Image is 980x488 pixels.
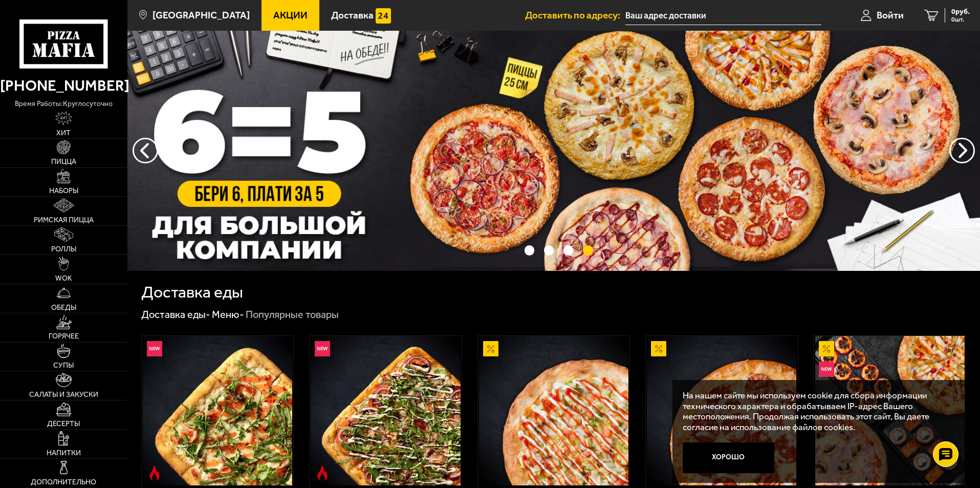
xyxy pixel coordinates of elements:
a: НовинкаОстрое блюдоРимская с мясным ассорти [310,336,462,485]
span: Супы [53,362,74,369]
span: Пицца [51,158,76,165]
a: Доставка еды- [141,308,210,321]
img: Акционный [483,341,498,356]
span: Обеды [51,304,76,311]
span: Роллы [51,246,76,253]
span: Доставка [331,10,374,20]
img: Акционный [819,341,834,356]
img: 15daf4d41897b9f0e9f617042186c801.svg [376,8,391,24]
span: [GEOGRAPHIC_DATA] [153,10,250,20]
a: АкционныйНовинкаВсё включено [814,336,966,485]
img: Острое блюдо [315,465,330,481]
span: Хит [56,130,71,137]
button: точки переключения [544,245,554,255]
a: НовинкаОстрое блюдоРимская с креветками [142,336,294,485]
span: Дополнительно [31,479,96,486]
button: точки переключения [525,245,534,255]
img: Острое блюдо [147,465,162,481]
img: Римская с креветками [143,336,292,485]
img: Всё включено [815,336,965,485]
button: предыдущий [949,138,975,163]
span: WOK [55,275,72,282]
img: Акционный [651,341,666,356]
p: На нашем сайте мы используем cookie для сбора информации технического характера и обрабатываем IP... [683,390,950,433]
span: Доставить по адресу: [525,10,625,20]
img: Новинка [315,341,330,356]
h1: Доставка еды [141,284,243,301]
span: Напитки [47,450,81,457]
img: Пепперони 25 см (толстое с сыром) [647,336,796,485]
img: Аль-Шам 25 см (тонкое тесто) [479,336,628,485]
div: Популярные товары [246,308,339,322]
img: Римская с мясным ассорти [311,336,460,485]
button: точки переключения [583,245,593,255]
input: Ваш адрес доставки [625,6,821,25]
button: следующий [133,138,158,163]
a: АкционныйАль-Шам 25 см (тонкое тесто) [478,336,630,485]
span: Десерты [47,420,80,428]
button: точки переключения [563,245,573,255]
span: 0 шт. [951,16,970,23]
span: Горячее [49,333,79,340]
img: Новинка [819,362,834,377]
a: АкционныйПепперони 25 см (толстое с сыром) [646,336,798,485]
span: Войти [877,10,904,20]
span: Римская пицца [34,217,94,224]
span: 0 руб. [951,8,970,15]
span: Наборы [49,187,78,195]
button: Хорошо [683,442,775,473]
a: Меню- [212,308,244,321]
span: Акции [273,10,308,20]
img: Новинка [147,341,162,356]
span: Салаты и закуски [29,391,98,398]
